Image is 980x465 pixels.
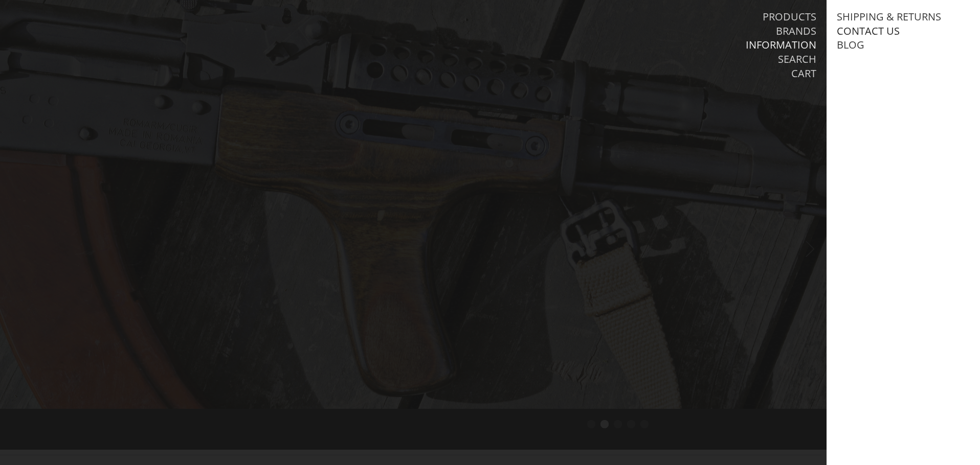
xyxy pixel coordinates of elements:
[837,38,864,52] a: Blog
[746,38,816,52] a: Information
[778,53,816,66] a: Search
[763,10,816,24] a: Products
[837,10,941,24] a: Shipping & Returns
[776,25,816,38] a: Brands
[791,67,816,80] a: Cart
[837,25,900,38] a: Contact Us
